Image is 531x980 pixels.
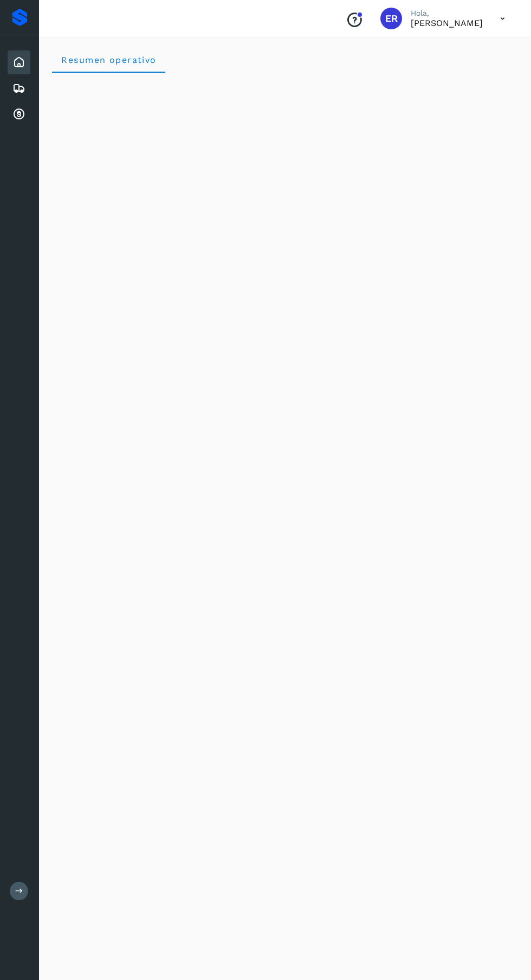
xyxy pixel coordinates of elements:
div: Embarques [8,77,30,100]
p: Eduardo Reyes González [411,18,483,28]
p: Hola, [411,9,483,18]
div: Cuentas por cobrar [8,103,30,126]
div: Inicio [8,50,30,74]
span: Resumen operativo [61,55,157,65]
